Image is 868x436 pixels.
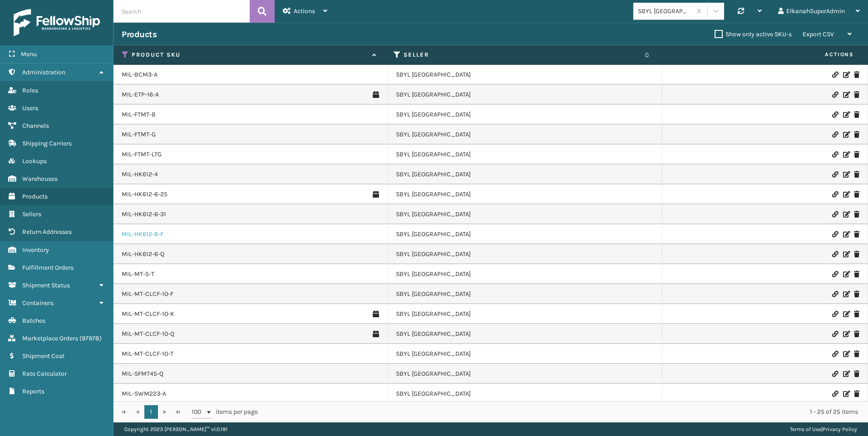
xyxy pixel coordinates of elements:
i: Link Product [832,231,838,237]
i: Link Product [832,371,838,377]
i: Delete [854,111,859,118]
td: SBYL [GEOGRAPHIC_DATA] [388,264,662,284]
i: Edit [843,131,848,138]
td: SBYL [GEOGRAPHIC_DATA] [388,304,662,324]
a: MIL-SFMT45-Q [122,369,163,378]
div: SBYL [GEOGRAPHIC_DATA] [638,6,692,16]
i: Delete [854,251,859,257]
h3: Products [122,29,157,40]
label: Product SKU [132,51,368,59]
span: Roles [22,87,38,94]
td: SBYL [GEOGRAPHIC_DATA] [388,244,662,264]
i: Edit [843,391,848,397]
i: Edit [843,111,848,118]
span: Rate Calculator [22,370,67,378]
i: Link Product [832,291,838,297]
span: Menu [21,50,37,58]
td: SBYL [GEOGRAPHIC_DATA] [388,204,662,224]
p: Copyright 2023 [PERSON_NAME]™ v 1.0.191 [124,422,227,436]
span: Shipment Status [22,281,70,289]
i: Delete [854,191,859,198]
i: Delete [854,171,859,178]
a: MIL-MT-CLCF-10-T [122,349,173,358]
td: SBYL [GEOGRAPHIC_DATA] [388,85,662,105]
td: SBYL [GEOGRAPHIC_DATA] [388,125,662,145]
label: Show only active SKU-s [715,30,792,38]
i: Delete [854,231,859,237]
i: Link Product [832,351,838,357]
i: Delete [854,391,859,397]
i: Delete [854,371,859,377]
span: Actions [294,7,315,15]
span: Fulfillment Orders [22,264,74,271]
i: Edit [843,72,848,78]
a: MIL-MT-CLCF-10-F [122,290,173,299]
span: Channels [22,122,49,130]
i: Delete [854,131,859,138]
a: MIL-MT-5-T [122,270,154,279]
i: Delete [854,151,859,158]
span: 100 [192,407,205,417]
span: Administration [22,68,65,76]
i: Link Product [832,311,838,317]
td: SBYL [GEOGRAPHIC_DATA] [388,145,662,165]
span: Reports [22,388,44,395]
i: Edit [843,151,848,158]
i: Link Product [832,211,838,218]
i: Edit [843,311,848,317]
i: Delete [854,311,859,317]
td: SBYL [GEOGRAPHIC_DATA] [388,284,662,304]
a: MIL-FTMT-LTG [122,150,162,159]
i: Delete [854,72,859,78]
a: MIL-MT-CLCF-10-Q [122,329,174,339]
span: Containers [22,299,54,307]
i: Delete [854,211,859,218]
i: Edit [843,231,848,237]
a: MIL-HK612-6-25 [122,190,168,199]
img: logo [14,9,100,36]
span: Shipping Carriers [22,140,72,147]
i: Edit [843,251,848,257]
span: Warehouses [22,175,58,183]
i: Delete [854,271,859,277]
i: Edit [843,331,848,337]
a: MIL-FTMT-G [122,130,156,139]
a: MIL-MT-CLCF-10-K [122,310,174,319]
a: MIL-HK612-6-31 [122,210,166,219]
i: Delete [854,351,859,357]
span: Sellers [22,210,41,218]
td: SBYL [GEOGRAPHIC_DATA] [388,384,662,404]
span: Batches [22,317,45,325]
span: Actions [661,47,859,62]
i: Link Product [832,251,838,257]
span: Marketplace Orders [22,334,78,342]
span: items per page [192,405,258,419]
i: Edit [843,291,848,297]
td: SBYL [GEOGRAPHIC_DATA] [388,344,662,364]
i: Edit [843,271,848,277]
a: MIL-BCM3-A [122,70,158,79]
span: Inventory [22,246,49,254]
a: MIL-SWM223-A [122,389,166,398]
a: MIL-HK612-6-F [122,230,163,239]
i: Link Product [832,191,838,198]
td: SBYL [GEOGRAPHIC_DATA] [388,65,662,85]
td: SBYL [GEOGRAPHIC_DATA] [388,324,662,344]
span: Lookups [22,157,47,165]
i: Link Product [832,131,838,138]
i: Link Product [832,331,838,337]
i: Delete [854,331,859,337]
td: SBYL [GEOGRAPHIC_DATA] [388,165,662,184]
i: Edit [843,371,848,377]
a: MIL-HK612-6-Q [122,250,164,259]
span: ( 97978 ) [79,334,102,342]
i: Edit [843,211,848,218]
i: Link Product [832,171,838,178]
a: MIL-ETP-16-A [122,90,159,99]
i: Edit [843,92,848,98]
span: Return Addresses [22,228,72,236]
label: Seller [404,51,640,59]
i: Delete [854,291,859,297]
i: Link Product [832,271,838,277]
td: SBYL [GEOGRAPHIC_DATA] [388,184,662,204]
